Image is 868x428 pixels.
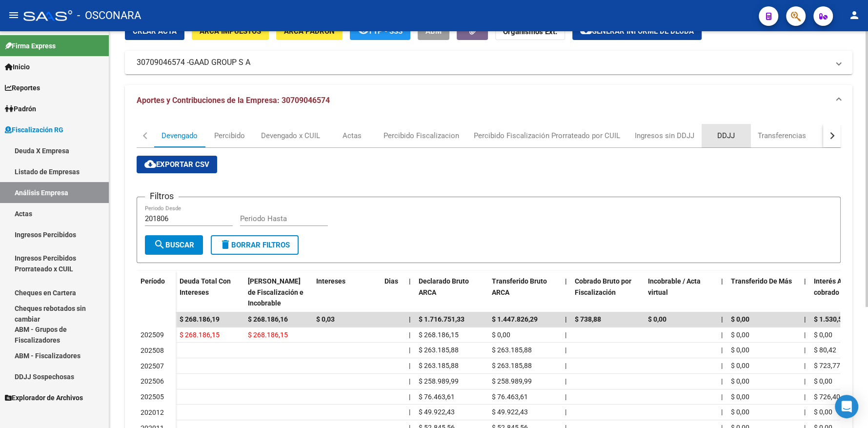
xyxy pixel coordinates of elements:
[814,315,846,323] span: $ 1.530,59
[419,362,459,369] span: $ 263.185,88
[800,271,810,314] datatable-header-cell: |
[731,346,749,354] span: $ 0,00
[381,271,405,314] datatable-header-cell: Dias
[492,408,528,416] span: $ 49.922,43
[804,331,806,339] span: |
[565,362,566,369] span: |
[343,130,362,141] div: Actas
[565,315,567,323] span: |
[814,408,832,416] span: $ 0,00
[220,241,290,249] span: Borrar Filtros
[503,27,557,36] strong: Organismos Ext.
[137,57,829,68] mat-panel-title: 30709046574 -
[814,393,840,401] span: $ 726,40
[492,331,510,339] span: $ 0,00
[721,346,723,354] span: |
[8,9,20,21] mat-icon: menu
[415,271,488,314] datatable-header-cell: Declarado Bruto ARCA
[125,51,852,74] mat-expansion-panel-header: 30709046574 -GAAD GROUP S A
[492,346,532,354] span: $ 263.185,88
[220,239,231,250] mat-icon: delete
[141,331,164,339] span: 202509
[405,271,415,314] datatable-header-cell: |
[316,315,335,323] span: $ 0,03
[312,271,381,314] datatable-header-cell: Intereses
[5,82,40,93] span: Reportes
[419,315,464,323] span: $ 1.716.751,33
[141,408,164,416] span: 202012
[561,271,571,314] datatable-header-cell: |
[419,393,455,401] span: $ 76.463,61
[565,346,566,354] span: |
[814,377,832,385] span: $ 0,00
[409,277,411,285] span: |
[731,362,749,369] span: $ 0,00
[5,61,30,72] span: Inicio
[731,331,749,339] span: $ 0,00
[492,362,532,369] span: $ 263.185,88
[488,271,561,314] datatable-header-cell: Transferido Bruto ARCA
[248,331,288,339] span: $ 268.186,15
[565,393,566,401] span: |
[211,235,299,255] button: Borrar Filtros
[731,315,749,323] span: $ 0,00
[804,277,806,285] span: |
[141,362,164,370] span: 202507
[244,271,312,314] datatable-header-cell: Deuda Bruta Neto de Fiscalización e Incobrable
[248,315,288,323] span: $ 268.186,16
[731,408,749,416] span: $ 0,00
[154,239,165,250] mat-icon: search
[409,315,411,323] span: |
[154,241,194,249] span: Buscar
[565,408,566,416] span: |
[316,277,345,285] span: Intereses
[644,271,717,314] datatable-header-cell: Incobrable / Acta virtual
[419,408,455,416] span: $ 49.922,43
[369,27,403,36] span: FTP - SSS
[419,346,459,354] span: $ 263.185,88
[248,277,303,307] span: [PERSON_NAME] de Fiscalización e Incobrable
[495,22,565,40] button: Organismos Ext.
[409,393,410,401] span: |
[180,331,220,339] span: $ 268.186,15
[77,5,141,26] span: - OSCONARA
[419,277,469,296] span: Declarado Bruto ARCA
[731,393,749,401] span: $ 0,00
[721,393,723,401] span: |
[592,27,694,36] span: Generar informe de deuda
[409,346,410,354] span: |
[731,377,749,385] span: $ 0,00
[180,277,231,296] span: Deuda Total Con Intereses
[141,277,165,285] span: Período
[814,346,836,354] span: $ 80,42
[492,315,538,323] span: $ 1.447.826,29
[721,362,723,369] span: |
[145,235,203,255] button: Buscar
[180,315,220,323] span: $ 268.186,19
[137,96,330,105] span: Aportes y Contribuciones de la Empresa: 30709046574
[144,158,156,170] mat-icon: cloud_download
[284,27,335,36] span: ARCA Padrón
[141,377,164,385] span: 202506
[425,27,442,36] span: ABM
[575,315,601,323] span: $ 738,88
[144,160,209,169] span: Exportar CSV
[409,408,410,416] span: |
[492,377,532,385] span: $ 258.989,99
[727,271,800,314] datatable-header-cell: Transferido De Más
[721,277,723,285] span: |
[848,9,860,21] mat-icon: person
[145,189,179,203] h3: Filtros
[804,393,806,401] span: |
[804,346,806,354] span: |
[409,331,410,339] span: |
[492,393,528,401] span: $ 76.463,61
[717,130,735,141] div: DDJJ
[814,362,840,369] span: $ 723,77
[758,130,806,141] div: Transferencias
[474,130,620,141] div: Percibido Fiscalización Prorrateado por CUIL
[721,408,723,416] span: |
[721,331,723,339] span: |
[384,130,459,141] div: Percibido Fiscalizacion
[565,331,566,339] span: |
